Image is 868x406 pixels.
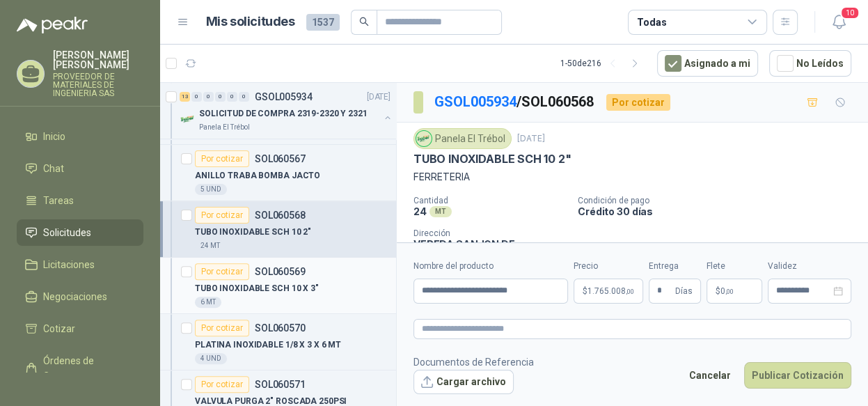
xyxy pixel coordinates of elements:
p: Cantidad [413,196,567,205]
div: Por cotizar [606,94,670,111]
a: Por cotizarSOL060568TUBO INOXIDABLE SCH 10 2"24 MT [160,201,396,258]
div: 0 [239,92,249,102]
a: Tareas [17,187,143,214]
a: GSOL005934 [434,93,516,110]
span: Chat [43,161,64,176]
h1: Mis solicitudes [206,12,295,32]
p: Crédito 30 días [578,205,862,217]
img: Company Logo [180,111,196,127]
p: [DATE] [367,91,390,104]
label: Precio [574,260,643,273]
div: 0 [203,92,214,102]
p: [PERSON_NAME] [PERSON_NAME] [53,50,143,70]
p: ANILLO TRABA BOMBA JACTO [195,169,320,182]
span: 1.765.008 [587,287,634,295]
p: Panela El Trébol [199,122,250,133]
div: Por cotizar [195,207,249,224]
a: Cotizar [17,315,143,342]
p: 24 [413,205,427,217]
span: Negociaciones [43,289,107,304]
label: Validez [768,260,851,273]
span: Tareas [43,193,74,208]
p: TUBO INOXIDABLE SCH 10 X 3" [195,282,319,295]
p: SOL060570 [255,323,306,333]
div: 24 MT [195,240,226,251]
span: Inicio [43,129,65,144]
p: FERRETERIA [413,169,851,185]
button: No Leídos [769,50,851,77]
a: Negociaciones [17,283,143,310]
div: 5 UND [195,184,227,195]
div: Por cotizar [195,150,249,167]
span: ,00 [626,288,634,295]
p: GSOL005934 [255,92,313,102]
p: Condición de pago [578,196,862,205]
span: Días [675,279,693,303]
p: SOL060571 [255,380,306,389]
button: 10 [826,10,851,35]
p: $ 0,00 [707,279,762,304]
span: 10 [840,6,860,19]
div: 0 [227,92,237,102]
p: SOL060568 [255,210,306,220]
a: Por cotizarSOL060570PLATINA INOXIDABLE 1/8 X 3 X 6 MT4 UND [160,314,396,370]
div: 6 MT [195,297,221,308]
a: Solicitudes [17,219,143,246]
label: Flete [707,260,762,273]
span: search [359,17,369,26]
a: Por cotizarSOL060569TUBO INOXIDABLE SCH 10 X 3"6 MT [160,258,396,314]
span: $ [716,287,720,295]
span: 0 [720,287,734,295]
div: 1 - 50 de 216 [560,52,646,75]
div: MT [429,206,452,217]
div: Panela El Trébol [413,128,512,149]
p: PLATINA INOXIDABLE 1/8 X 3 X 6 MT [195,338,341,352]
p: SOLICITUD DE COMPRA 2319-2320 Y 2321 [199,107,368,120]
p: TUBO INOXIDABLE SCH 10 2" [413,152,571,166]
label: Nombre del producto [413,260,568,273]
img: Company Logo [416,131,432,146]
p: VEREDA SANJON DE PIEDRA [GEOGRAPHIC_DATA] , [PERSON_NAME][GEOGRAPHIC_DATA] [413,238,537,297]
button: Publicar Cotización [744,362,851,389]
div: Por cotizar [195,263,249,280]
div: Todas [637,15,666,30]
p: PROVEEDOR DE MATERIALES DE INGENIERIA SAS [53,72,143,97]
div: Por cotizar [195,376,249,393]
div: 0 [191,92,202,102]
span: Órdenes de Compra [43,353,130,384]
p: [DATE] [517,132,545,146]
p: TUBO INOXIDABLE SCH 10 2" [195,226,311,239]
button: Asignado a mi [657,50,758,77]
p: SOL060569 [255,267,306,276]
p: $1.765.008,00 [574,279,643,304]
button: Cargar archivo [413,370,514,395]
p: Dirección [413,228,537,238]
span: Licitaciones [43,257,95,272]
span: 1537 [306,14,340,31]
img: Logo peakr [17,17,88,33]
a: Inicio [17,123,143,150]
div: 0 [215,92,226,102]
a: Órdenes de Compra [17,348,143,389]
span: Solicitudes [43,225,91,240]
div: Por cotizar [195,320,249,336]
label: Entrega [649,260,701,273]
div: 4 UND [195,353,227,364]
a: Chat [17,155,143,182]
p: Documentos de Referencia [413,354,534,370]
a: 13 0 0 0 0 0 GSOL005934[DATE] Company LogoSOLICITUD DE COMPRA 2319-2320 Y 2321Panela El Trébol [180,88,393,133]
button: Cancelar [681,362,739,389]
p: SOL060567 [255,154,306,164]
div: 13 [180,92,190,102]
a: Licitaciones [17,251,143,278]
span: Cotizar [43,321,75,336]
span: ,00 [725,288,734,295]
p: / SOL060568 [434,91,595,113]
a: Por cotizarSOL060567ANILLO TRABA BOMBA JACTO5 UND [160,145,396,201]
